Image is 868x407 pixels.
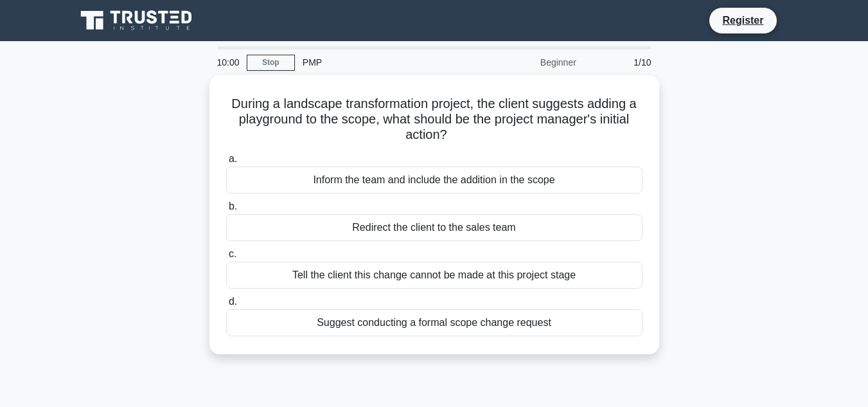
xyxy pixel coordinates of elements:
a: Stop [247,55,295,71]
div: Redirect the client to the sales team [226,214,642,241]
div: Beginner [472,50,584,75]
h5: During a landscape transformation project, the client suggests adding a playground to the scope, ... [225,96,644,143]
span: c. [229,248,236,259]
div: Tell the client this change cannot be made at this project stage [226,262,642,289]
div: Inform the team and include the addition in the scope [226,167,642,194]
span: d. [229,296,237,307]
span: a. [229,153,237,164]
div: Suggest conducting a formal scope change request [226,309,642,336]
a: Register [714,12,771,28]
span: b. [229,201,237,212]
div: PMP [295,50,472,75]
div: 10:00 [209,50,247,75]
div: 1/10 [584,50,659,75]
